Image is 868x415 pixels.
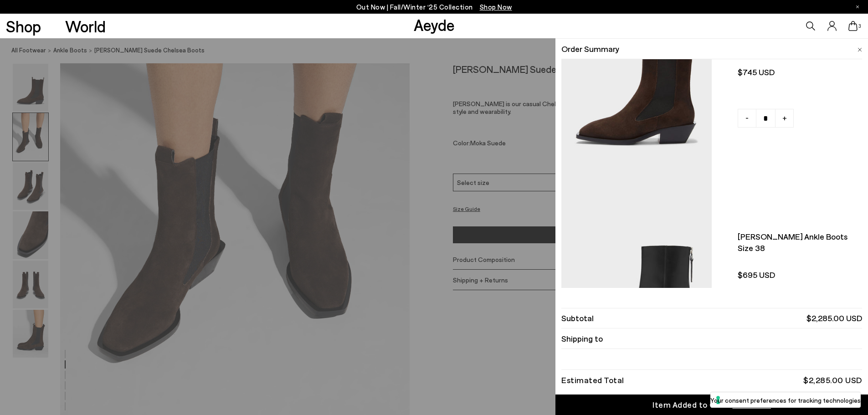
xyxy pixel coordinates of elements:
[738,231,856,242] span: [PERSON_NAME] ankle boots
[858,24,862,29] span: 3
[848,21,858,31] a: 3
[561,308,862,328] li: Subtotal
[782,112,787,123] span: +
[745,112,749,123] span: -
[710,395,861,405] label: Your consent preferences for tracking technologies
[806,313,862,324] span: $2,285.00 USD
[6,18,41,34] a: Shop
[414,15,455,34] a: Aeyde
[738,109,756,128] a: -
[738,242,856,254] span: Size 38
[356,1,512,13] p: Out Now | Fall/Winter ‘25 Collection
[738,269,856,281] span: $695 USD
[561,333,603,344] span: Shipping to
[710,392,861,408] button: Your consent preferences for tracking technologies
[480,3,512,11] span: Navigate to /collections/new-in
[561,377,624,383] div: Estimated Total
[652,399,727,410] div: Item Added to Cart
[561,43,619,55] span: Order Summary
[561,176,712,384] img: AEYDE_ROWANCALFLEATHERBLACK_1_f1cf1818-4292-472f-a933-f8c67311c0a1_900x.jpg
[803,377,862,383] div: $2,285.00 USD
[65,18,106,34] a: World
[555,395,868,415] a: Item Added to Cart View Cart
[775,109,794,128] a: +
[738,67,856,78] span: $745 USD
